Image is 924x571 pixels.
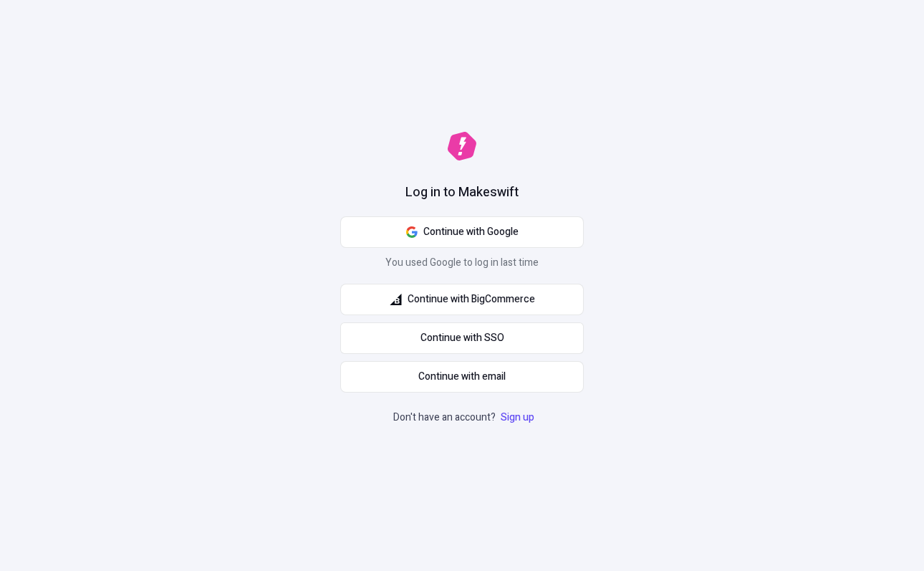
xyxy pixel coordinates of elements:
button: Continue with email [340,361,584,393]
a: Continue with SSO [340,322,584,354]
a: Sign up [498,410,537,425]
span: Continue with BigCommerce [408,292,535,307]
button: Continue with Google [340,216,584,248]
span: Continue with Google [423,224,519,240]
p: Don't have an account? [393,410,537,426]
span: Continue with email [418,369,506,385]
h1: Log in to Makeswift [405,183,519,202]
button: Continue with BigCommerce [340,284,584,315]
p: You used Google to log in last time [340,255,584,277]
